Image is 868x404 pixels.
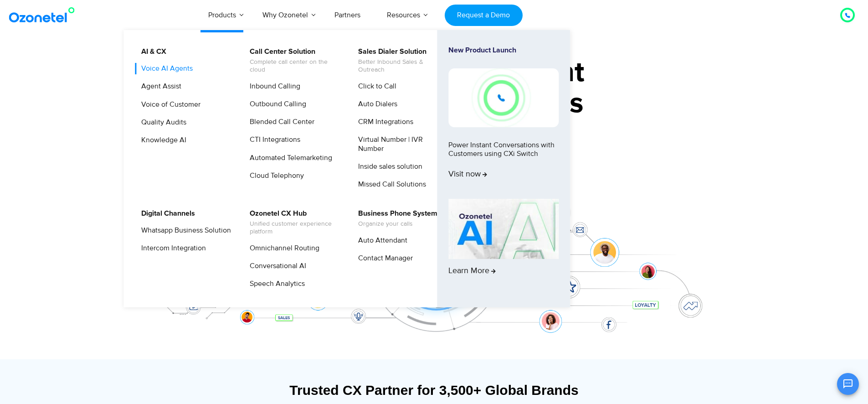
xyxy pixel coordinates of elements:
[352,253,414,264] a: Contact Manager
[244,46,341,75] a: Call Center SolutionComplete call center on the cloud
[352,179,427,190] a: Missed Call Solutions
[250,58,339,74] span: Complete call center on the cloud
[448,170,487,180] span: Visit now
[448,46,559,195] a: New Product LaunchPower Instant Conversations with Customers using CXi SwitchVisit now
[135,63,194,74] a: Voice AI Agents
[244,134,302,145] a: CTI Integrations
[244,170,305,181] a: Cloud Telephony
[358,220,437,228] span: Organize your calls
[135,208,196,219] a: Digital Channels
[244,116,316,128] a: Blended Call Center
[352,116,415,128] a: CRM Integrations
[135,243,207,254] a: Intercom Integration
[448,199,559,259] img: AI
[244,260,308,272] a: Conversational AI
[352,98,399,110] a: Auto Dialers
[135,46,168,57] a: AI & CX
[244,152,334,164] a: Automated Telemarketing
[244,98,308,110] a: Outbound Calling
[244,243,321,254] a: Omnichannel Routing
[244,81,302,92] a: Inbound Calling
[358,58,448,74] span: Better Inbound Sales & Outreach
[352,81,398,92] a: Click to Call
[135,117,188,128] a: Quality Audits
[352,161,424,172] a: Inside sales solution
[135,81,183,92] a: Agent Assist
[352,134,449,154] a: Virtual Number | IVR Number
[837,373,859,395] button: Open chat
[244,208,341,237] a: Ozonetel CX HubUnified customer experience platform
[445,5,523,26] a: Request a Demo
[135,225,232,236] a: Whatsapp Business Solution
[244,278,306,290] a: Speech Analytics
[154,382,714,398] div: Trusted CX Partner for 3,500+ Global Brands
[135,99,202,110] a: Voice of Customer
[352,235,409,246] a: Auto Attendant
[448,199,559,292] a: Learn More
[250,220,339,236] span: Unified customer experience platform
[448,68,559,127] img: New-Project-17.png
[352,46,449,75] a: Sales Dialer SolutionBetter Inbound Sales & Outreach
[448,266,496,276] span: Learn More
[135,135,188,146] a: Knowledge AI
[352,208,439,229] a: Business Phone SystemOrganize your calls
